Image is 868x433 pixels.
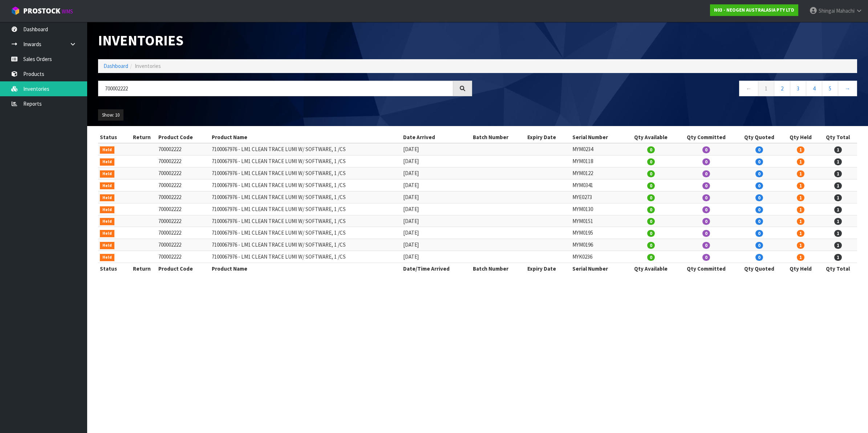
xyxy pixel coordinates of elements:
[210,143,401,155] td: 7100067976 - LM1 CLEAN TRACE LUMI W/ SOFTWARE, 1 /CS
[11,6,20,15] img: cube-alt.png
[677,263,736,275] th: Qty Committed
[100,158,114,166] span: Held
[755,146,763,153] span: 0
[401,155,471,167] td: [DATE]
[702,230,710,237] span: 0
[100,218,114,225] span: Held
[819,131,857,143] th: Qty Total
[758,81,774,96] a: 1
[157,167,210,179] td: 700002222
[702,206,710,213] span: 0
[834,254,842,261] span: 1
[647,206,655,213] span: 0
[210,203,401,215] td: 7100067976 - LM1 CLEAN TRACE LUMI W/ SOFTWARE, 1 /CS
[98,263,127,275] th: Status
[571,191,625,203] td: MYE0273
[647,230,655,237] span: 0
[401,239,471,251] td: [DATE]
[783,131,819,143] th: Qty Held
[834,146,842,153] span: 1
[702,158,710,165] span: 0
[100,254,114,261] span: Held
[677,131,736,143] th: Qty Committed
[834,218,842,225] span: 1
[98,81,453,96] input: Search inventories
[157,203,210,215] td: 700002222
[23,6,60,16] span: ProStock
[797,254,804,261] span: 1
[526,131,571,143] th: Expiry Date
[571,263,625,275] th: Serial Number
[401,131,471,143] th: Date Arrived
[834,170,842,177] span: 1
[790,81,806,96] a: 3
[702,194,710,201] span: 0
[483,81,857,98] nav: Page navigation
[135,62,161,69] span: Inventories
[774,81,790,96] a: 2
[401,227,471,239] td: [DATE]
[571,251,625,263] td: MYK0236
[783,263,819,275] th: Qty Held
[100,146,114,154] span: Held
[647,242,655,249] span: 0
[210,131,401,143] th: Product Name
[571,155,625,167] td: MYM0118
[157,191,210,203] td: 700002222
[702,182,710,189] span: 0
[797,242,804,249] span: 1
[157,131,210,143] th: Product Code
[100,230,114,237] span: Held
[834,230,842,237] span: 1
[755,230,763,237] span: 0
[755,158,763,165] span: 0
[98,33,472,48] h1: Inventories
[401,179,471,191] td: [DATE]
[647,182,655,189] span: 0
[104,62,128,69] a: Dashboard
[797,158,804,165] span: 1
[834,158,842,165] span: 1
[571,215,625,227] td: MYM0151
[571,227,625,239] td: MYM0195
[755,242,763,249] span: 0
[210,155,401,167] td: 7100067976 - LM1 CLEAN TRACE LUMI W/ SOFTWARE, 1 /CS
[819,7,835,14] span: Shingai
[625,263,677,275] th: Qty Available
[157,143,210,155] td: 700002222
[797,146,804,153] span: 1
[834,242,842,249] span: 1
[157,239,210,251] td: 700002222
[401,191,471,203] td: [DATE]
[755,218,763,225] span: 0
[714,7,794,13] strong: N03 - NEOGEN AUSTRALASIA PTY LTD
[100,242,114,249] span: Held
[401,263,471,275] th: Date/Time Arrived
[822,81,838,96] a: 5
[819,263,857,275] th: Qty Total
[157,227,210,239] td: 700002222
[401,143,471,155] td: [DATE]
[100,170,114,178] span: Held
[210,167,401,179] td: 7100067976 - LM1 CLEAN TRACE LUMI W/ SOFTWARE, 1 /CS
[210,179,401,191] td: 7100067976 - LM1 CLEAN TRACE LUMI W/ SOFTWARE, 1 /CS
[647,146,655,153] span: 0
[401,251,471,263] td: [DATE]
[157,155,210,167] td: 700002222
[702,146,710,153] span: 0
[797,194,804,201] span: 1
[98,131,127,143] th: Status
[702,218,710,225] span: 0
[401,203,471,215] td: [DATE]
[702,254,710,261] span: 0
[401,167,471,179] td: [DATE]
[210,227,401,239] td: 7100067976 - LM1 CLEAN TRACE LUMI W/ SOFTWARE, 1 /CS
[702,170,710,177] span: 0
[210,239,401,251] td: 7100067976 - LM1 CLEAN TRACE LUMI W/ SOFTWARE, 1 /CS
[647,218,655,225] span: 0
[127,263,157,275] th: Return
[797,182,804,189] span: 1
[210,215,401,227] td: 7100067976 - LM1 CLEAN TRACE LUMI W/ SOFTWARE, 1 /CS
[127,131,157,143] th: Return
[571,167,625,179] td: MYM0122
